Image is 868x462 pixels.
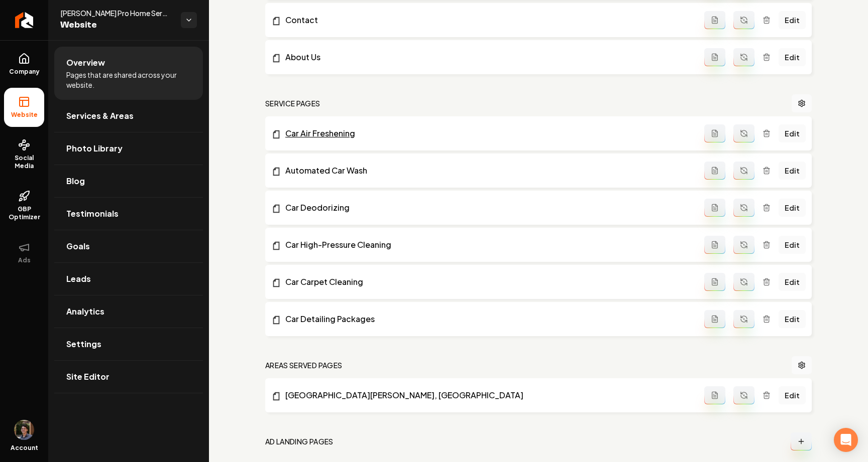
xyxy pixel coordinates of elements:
[4,182,44,229] a: GBP Optimizer
[779,11,806,29] a: Edit
[271,51,704,63] a: About Us
[779,236,806,254] a: Edit
[66,57,105,69] span: Overview
[271,202,704,214] a: Car Deodorizing
[66,110,134,122] span: Services & Areas
[271,389,704,401] a: [GEOGRAPHIC_DATA][PERSON_NAME], [GEOGRAPHIC_DATA]
[5,68,44,76] span: Company
[779,386,806,404] a: Edit
[704,386,725,404] button: Add admin page prompt
[271,276,704,288] a: Car Carpet Cleaning
[779,273,806,291] a: Edit
[271,313,704,325] a: Car Detailing Packages
[66,371,110,383] span: Site Editor
[15,12,34,28] img: Rebolt Logo
[7,111,42,119] span: Website
[704,124,725,142] button: Add admin page prompt
[60,18,173,32] span: Website
[779,48,806,66] a: Edit
[54,328,203,360] a: Settings
[14,420,34,440] button: Open user button
[704,236,725,254] button: Add admin page prompt
[54,132,203,165] a: Photo Library
[265,98,320,108] h2: Service Pages
[271,239,704,251] a: Car High-Pressure Cleaning
[66,208,119,220] span: Testimonials
[66,240,90,252] span: Goals
[66,273,91,285] span: Leads
[14,420,34,440] img: Mitchell Stahl
[60,8,173,18] span: [PERSON_NAME] Pro Home Services
[704,199,725,217] button: Add admin page prompt
[271,165,704,177] a: Automated Car Wash
[271,14,704,26] a: Contact
[66,142,123,155] span: Photo Library
[4,131,44,178] a: Social Media
[704,273,725,291] button: Add admin page prompt
[4,45,44,84] a: Company
[779,124,806,142] a: Edit
[54,361,203,393] a: Site Editor
[66,175,85,187] span: Blog
[54,100,203,132] a: Services & Areas
[779,310,806,328] a: Edit
[54,165,203,197] a: Blog
[14,256,35,264] span: Ads
[265,360,342,370] h2: Areas Served Pages
[66,70,191,90] span: Pages that are shared across your website.
[704,162,725,180] button: Add admin page prompt
[4,233,44,272] button: Ads
[834,428,858,452] div: Open Intercom Messenger
[11,444,38,452] span: Account
[779,199,806,217] a: Edit
[66,338,101,350] span: Settings
[54,230,203,262] a: Goals
[265,436,334,446] h2: Ad landing pages
[54,198,203,230] a: Testimonials
[4,205,44,221] span: GBP Optimizer
[54,295,203,328] a: Analytics
[4,154,44,170] span: Social Media
[779,162,806,180] a: Edit
[704,11,725,29] button: Add admin page prompt
[66,305,104,318] span: Analytics
[704,310,725,328] button: Add admin page prompt
[271,127,704,139] a: Car Air Freshening
[704,48,725,66] button: Add admin page prompt
[54,263,203,295] a: Leads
